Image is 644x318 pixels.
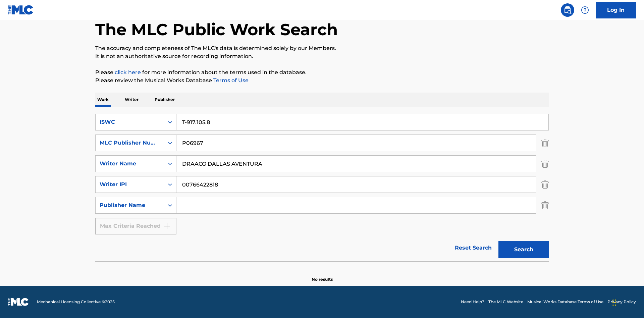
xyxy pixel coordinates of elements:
div: Publisher Name [100,201,160,209]
p: Publisher [153,93,177,107]
p: No results [312,268,333,282]
div: Writer IPI [100,180,160,189]
a: Public Search [561,3,574,17]
img: help [581,6,589,14]
a: click here [115,69,141,75]
img: Delete Criterion [541,176,549,193]
a: Need Help? [461,299,484,305]
span: Mechanical Licensing Collective © 2025 [37,299,115,305]
div: Writer Name [100,160,160,168]
p: Please for more information about the terms used in the database. [95,68,549,76]
a: The MLC Website [488,299,523,305]
img: Delete Criterion [541,135,549,151]
a: Privacy Policy [607,299,636,305]
a: Log In [596,2,636,18]
div: MLC Publisher Number [100,139,160,147]
button: Search [498,241,549,258]
img: Delete Criterion [541,197,549,214]
p: Writer [123,93,141,107]
form: Search Form [95,114,549,261]
img: MLC Logo [8,5,34,15]
a: Reset Search [451,241,495,255]
a: Terms of Use [212,77,249,84]
p: The accuracy and completeness of The MLC's data is determined solely by our Members. [95,44,549,52]
img: search [563,6,572,14]
h1: The MLC Public Work Search [95,19,338,40]
img: Delete Criterion [541,155,549,172]
div: Drag [612,293,616,313]
img: logo [8,298,29,306]
a: Musical Works Database Terms of Use [527,299,603,305]
p: Please review the Musical Works Database [95,76,549,85]
p: It is not an authoritative source for recording information. [95,52,549,60]
p: Work [95,93,111,107]
iframe: Chat Widget [610,286,644,318]
div: ISWC [100,118,160,126]
div: Help [578,3,592,17]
